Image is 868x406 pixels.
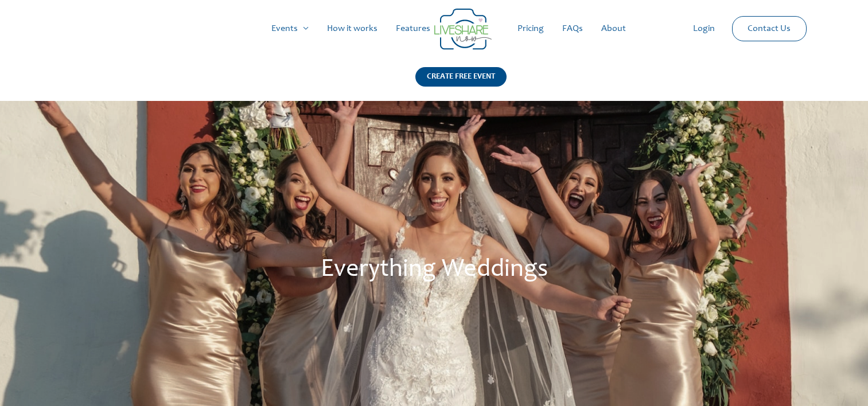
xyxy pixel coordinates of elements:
a: FAQs [553,10,592,47]
a: Events [262,10,318,47]
a: CREATE FREE EVENT [415,67,507,101]
nav: Site Navigation [20,10,848,47]
a: Features [387,10,439,47]
a: Pricing [508,10,553,47]
img: Group 14 | Live Photo Slideshow for Events | Create Free Events Album for Any Occasion [434,9,492,50]
a: How it works [318,10,387,47]
a: Contact Us [738,17,800,41]
span: Everything Weddings [321,257,548,283]
a: Login [684,10,724,47]
div: CREATE FREE EVENT [415,67,507,87]
a: About [592,10,635,47]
